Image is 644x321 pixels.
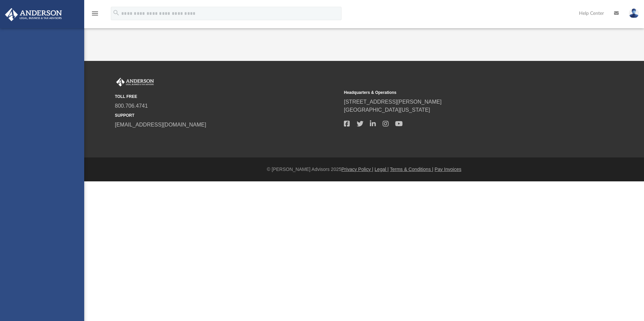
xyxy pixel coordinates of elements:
a: Privacy Policy | [342,167,374,172]
a: 800.706.4741 [115,103,148,109]
small: Headquarters & Operations [344,90,568,96]
a: Pay Invoices [434,167,461,172]
a: Terms & Conditions | [390,167,433,172]
a: [EMAIL_ADDRESS][DOMAIN_NAME] [115,122,206,128]
a: [GEOGRAPHIC_DATA][US_STATE] [344,107,430,113]
img: User Pic [629,8,639,18]
a: menu [91,13,99,17]
img: Anderson Advisors Platinum Portal [3,8,64,21]
small: SUPPORT [115,112,339,118]
i: search [112,9,120,16]
small: TOLL FREE [115,94,339,100]
div: © [PERSON_NAME] Advisors 2025 [84,166,644,173]
i: menu [91,9,99,17]
a: Legal | [375,167,389,172]
a: [STREET_ADDRESS][PERSON_NAME] [344,99,442,105]
img: Anderson Advisors Platinum Portal [115,78,155,86]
